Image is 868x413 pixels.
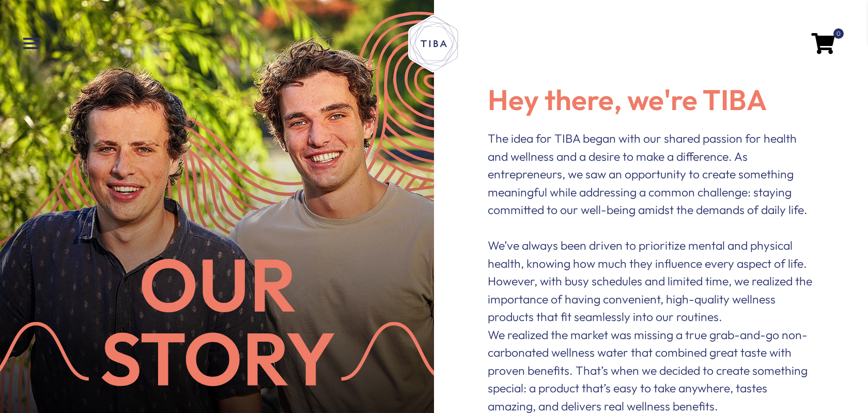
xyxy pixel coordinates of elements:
[488,130,814,219] p: The idea for TIBA began with our shared passion for health and wellness and a desire to make a di...
[488,237,814,326] p: We’ve always been driven to prioritize mental and physical health, knowing how much they influenc...
[833,28,844,39] span: 0
[811,36,834,49] a: 0
[488,82,767,117] span: Hey there, we're TIBA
